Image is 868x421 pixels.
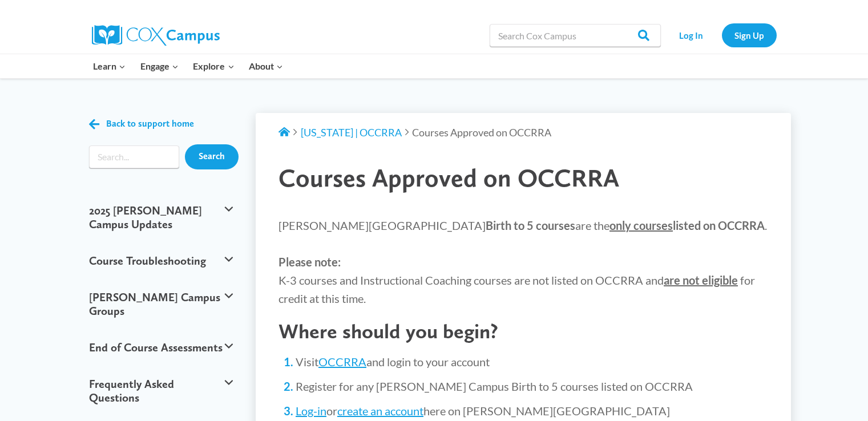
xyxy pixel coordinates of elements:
strong: are not eligible [664,273,738,287]
input: Search input [89,145,180,168]
button: Course Troubleshooting [83,242,239,279]
button: Frequently Asked Questions [83,366,239,416]
button: 2025 [PERSON_NAME] Campus Updates [83,192,239,242]
span: Courses Approved on OCCRRA [278,163,619,193]
p: [PERSON_NAME][GEOGRAPHIC_DATA] are the . K-3 courses and Instructional Coaching courses are not l... [278,216,768,307]
img: Cox Campus [92,25,220,46]
form: Search form [89,145,180,168]
strong: listed on OCCRRA [609,218,765,232]
h2: Where should you begin? [278,319,768,343]
nav: Primary Navigation [86,54,290,78]
span: Explore [193,59,234,74]
span: Courses Approved on OCCRRA [412,126,551,139]
li: Register for any [PERSON_NAME] Campus Birth to 5 courses listed on OCCRRA [296,378,768,394]
a: OCCRRA [318,355,366,369]
button: [PERSON_NAME] Campus Groups [83,279,239,329]
strong: Birth to 5 courses [486,218,575,232]
strong: Please note: [278,255,341,269]
span: Learn [93,59,126,74]
a: Back to support home [89,116,194,132]
input: Search [185,144,239,169]
button: End of Course Assessments [83,329,239,366]
li: Visit and login to your account [296,354,768,370]
a: Support Home [278,126,290,139]
a: Log-in [296,404,326,418]
span: Engage [140,59,179,74]
nav: Secondary Navigation [667,23,777,47]
span: Back to support home [106,119,194,129]
span: only courses [609,218,673,232]
input: Search Cox Campus [490,24,661,47]
a: Log In [667,23,716,47]
a: [US_STATE] | OCCRRA [301,126,402,139]
li: or here on [PERSON_NAME][GEOGRAPHIC_DATA] [296,403,768,419]
span: About [249,59,283,74]
a: Sign Up [722,23,777,47]
a: create an account [337,404,423,418]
